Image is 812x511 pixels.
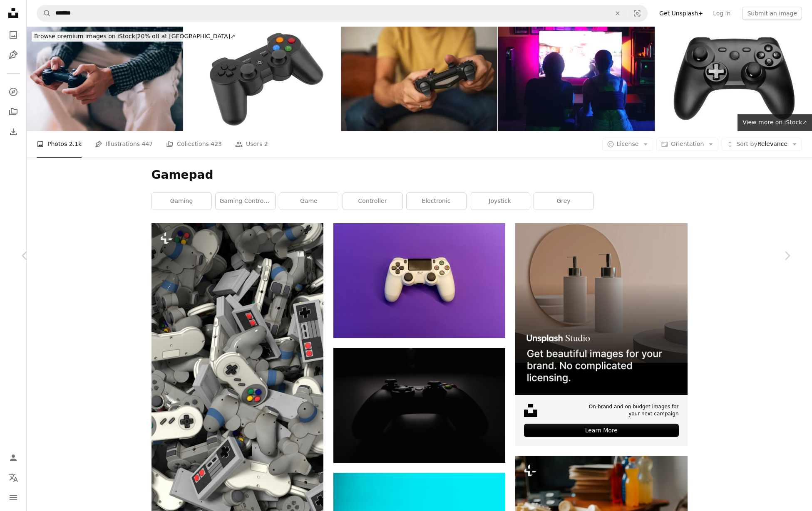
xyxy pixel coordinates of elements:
[627,5,647,21] button: Visual search
[738,114,812,131] a: View more on iStock↗
[27,27,183,131] img: Close-Up of Hands Holding a Gaming Controller During Gameplay
[279,193,339,210] a: game
[37,5,648,22] form: Find visuals sitewide
[742,7,802,20] button: Submit an image
[216,193,275,210] a: gaming controller
[184,27,340,131] img: Video game controller
[5,47,22,63] a: Illustrations
[333,348,505,462] img: shallow focus photography of black Xbox controller
[654,7,708,20] a: Get Unsplash+
[343,193,402,210] a: controller
[151,168,688,183] h1: Gamepad
[515,223,687,395] img: file-1715714113747-b8b0561c490eimage
[708,7,735,20] a: Log in
[762,216,812,296] a: Next
[142,139,153,148] span: 447
[211,139,222,148] span: 423
[671,141,704,147] span: Orientation
[27,27,243,47] a: Browse premium images on iStock|20% off at [GEOGRAPHIC_DATA]↗
[742,119,807,126] span: View more on iStock ↗
[524,424,678,437] div: Learn More
[5,489,22,506] button: Menu
[5,469,22,486] button: Language
[534,193,593,210] a: grey
[5,27,22,43] a: Photos
[498,27,655,131] img: Two woman having fun playing video games sitting on the sofa rear view
[736,141,757,147] span: Sort by
[524,404,537,417] img: file-1631678316303-ed18b8b5cb9cimage
[5,449,22,466] a: Log in / Sign up
[584,403,678,417] span: On-brand and on budget images for your next campaign
[722,138,802,151] button: Sort byRelevance
[515,223,687,446] a: On-brand and on budget images for your next campaignLearn More
[37,5,51,21] button: Search Unsplash
[151,372,323,379] a: a pile of video game controllers sitting next to each other
[5,84,22,100] a: Explore
[617,141,639,147] span: License
[166,131,222,158] a: Collections 423
[152,193,211,210] a: gaming
[95,131,153,158] a: Illustrations 447
[656,138,718,151] button: Orientation
[264,139,268,148] span: 2
[5,123,22,140] a: Download History
[333,402,505,409] a: shallow focus photography of black Xbox controller
[656,27,812,131] img: Joystick on white background
[333,223,505,338] img: white sony ps 4 controller
[470,193,530,210] a: joystick
[333,276,505,284] a: white sony ps 4 controller
[602,138,653,151] button: License
[736,140,787,148] span: Relevance
[32,32,238,42] div: 20% off at [GEOGRAPHIC_DATA] ↗
[608,5,627,21] button: Clear
[341,27,498,131] img: Close up on man hand holding the game joystick
[5,104,22,120] a: Collections
[235,131,268,158] a: Users 2
[34,33,137,39] span: Browse premium images on iStock |
[407,193,466,210] a: electronic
